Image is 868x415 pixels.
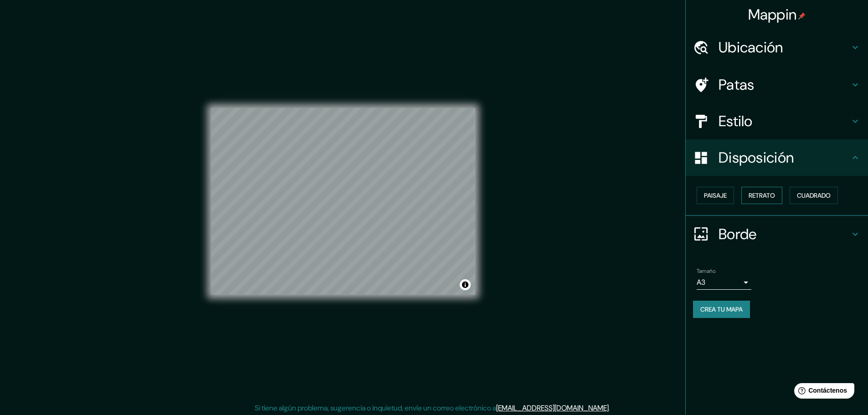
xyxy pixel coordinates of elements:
[704,191,727,200] font: Paisaje
[460,279,471,290] button: Activar o desactivar atribución
[797,191,831,200] font: Cuadrado
[686,29,868,66] div: Ubicación
[697,187,734,204] button: Paisaje
[686,216,868,252] div: Borde
[748,5,797,24] font: Mappin
[686,139,868,176] div: Disposición
[741,187,782,204] button: Retrato
[496,403,609,413] a: [EMAIL_ADDRESS][DOMAIN_NAME]
[686,103,868,139] div: Estilo
[719,225,757,244] font: Borde
[693,301,750,318] button: Crea tu mapa
[611,403,613,413] font: .
[697,277,705,287] font: A3
[798,12,806,20] img: pin-icon.png
[255,403,496,413] font: Si tiene algún problema, sugerencia o inquietud, envíe un correo electrónico a
[697,275,751,290] div: A3
[719,112,753,131] font: Estilo
[719,148,794,167] font: Disposición
[610,403,611,413] font: .
[719,75,755,94] font: Patas
[700,305,743,313] font: Crea tu mapa
[749,191,775,200] font: Retrato
[686,67,868,103] div: Patas
[787,379,858,405] iframe: Lanzador de widgets de ayuda
[609,403,610,413] font: .
[719,38,783,57] font: Ubicación
[211,108,475,295] canvas: Mapa
[697,267,715,275] font: Tamaño
[790,187,838,204] button: Cuadrado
